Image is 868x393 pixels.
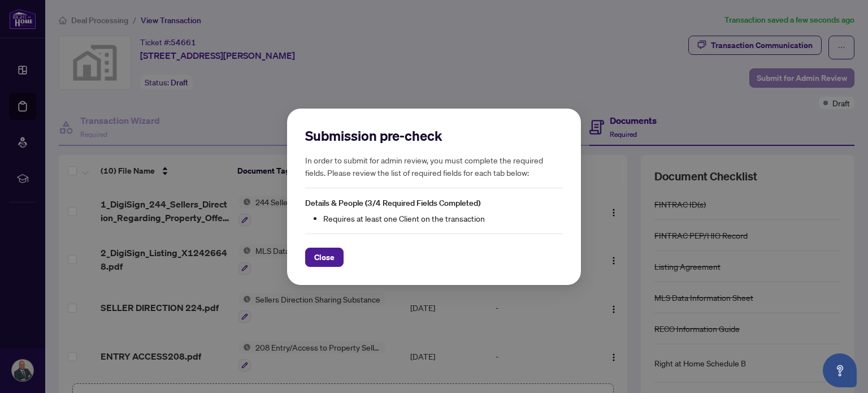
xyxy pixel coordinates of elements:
[823,353,857,387] button: Open asap
[305,198,480,208] span: Details & People (3/4 Required Fields Completed)
[314,248,335,266] span: Close
[305,154,563,179] h5: In order to submit for admin review, you must complete the required fields. Please review the lis...
[305,247,344,266] button: Close
[323,211,563,224] li: Requires at least one Client on the transaction
[305,127,563,145] h2: Submission pre-check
